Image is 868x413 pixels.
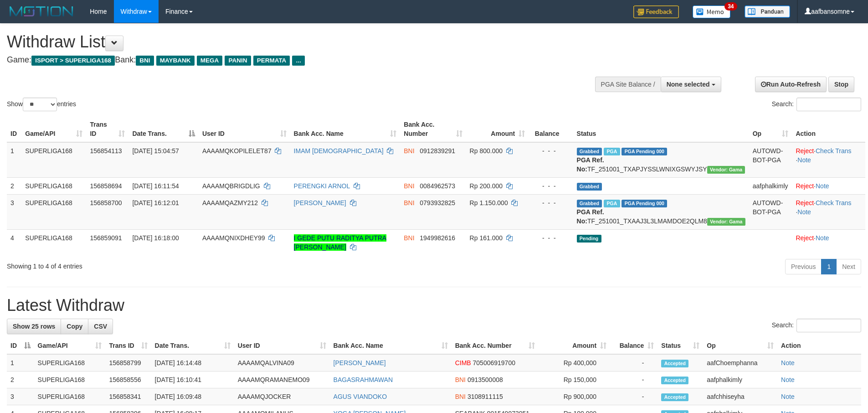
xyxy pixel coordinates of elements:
[225,56,251,66] span: PANIN
[667,81,710,88] span: None selected
[86,116,128,142] th: Trans ID: activate to sort column ascending
[604,200,620,207] span: Marked by aafchhiseyha
[404,147,414,155] span: BNI
[31,56,115,66] span: ISPORT > SUPERLIGA168
[577,156,604,173] b: PGA Ref. No:
[467,376,503,383] span: Copy 0913500008 to clipboard
[707,166,745,174] span: Vendor URL: https://trx31.1velocity.biz
[294,234,387,251] a: I GEDE PUTU RADITYA PUTRA [PERSON_NAME]
[34,388,106,405] td: SUPERLIGA168
[334,393,387,400] a: AGUS VIANDOKO
[661,360,688,367] span: Accepted
[703,388,777,405] td: aafchhiseyha
[573,116,749,142] th: Status
[7,98,76,111] label: Show entries
[7,319,61,334] a: Show 25 rows
[420,199,455,206] span: Copy 0793932825 to clipboard
[577,183,602,191] span: Grabbed
[539,354,610,372] td: Rp 400,000
[7,258,355,271] div: Showing 1 to 4 of 4 entries
[470,147,503,155] span: Rp 800.000
[781,393,795,400] a: Note
[781,359,795,367] a: Note
[7,5,76,18] img: MOTION_logo.png
[539,388,610,405] td: Rp 900,000
[7,116,21,142] th: ID
[703,372,777,388] td: aafphalkimly
[816,234,829,242] a: Note
[334,359,386,367] a: [PERSON_NAME]
[21,116,86,142] th: Game/API: activate to sort column ascending
[749,142,792,178] td: AUTOWD-BOT-PGA
[796,98,861,111] input: Search:
[34,337,106,354] th: Game/API: activate to sort column ascending
[234,372,330,388] td: AAAAMQRAMANEMO09
[749,177,792,194] td: aafphalkimly
[420,234,455,242] span: Copy 1949982616 to clipboard
[595,77,661,92] div: PGA Site Balance /
[621,148,667,155] span: PGA Pending
[532,181,569,191] div: - - -
[400,116,466,142] th: Bank Acc. Number: activate to sort column ascending
[797,208,811,216] a: Note
[7,296,861,315] h1: Latest Withdraw
[90,182,122,190] span: 156858694
[455,376,466,383] span: BNI
[132,147,179,155] span: [DATE] 15:04:57
[404,199,414,206] span: BNI
[532,198,569,207] div: - - -
[132,199,179,206] span: [DATE] 16:12:01
[539,372,610,388] td: Rp 150,000
[21,142,86,178] td: SUPERLIGA168
[796,182,814,190] a: Reject
[420,182,455,190] span: Copy 0084962573 to clipboard
[202,199,258,206] span: AAAAMQAZMY212
[661,393,688,401] span: Accepted
[23,98,57,111] select: Showentries
[7,354,34,372] td: 1
[197,56,223,66] span: MEGA
[455,359,471,367] span: CIMB
[34,354,106,372] td: SUPERLIGA168
[532,233,569,243] div: - - -
[470,234,503,242] span: Rp 161.000
[777,337,861,354] th: Action
[610,354,657,372] td: -
[657,337,703,354] th: Status: activate to sort column ascending
[151,388,234,405] td: [DATE] 16:09:48
[749,194,792,229] td: AUTOWD-BOT-PGA
[105,354,151,372] td: 156858799
[781,376,795,383] a: Note
[466,116,529,142] th: Amount: activate to sort column ascending
[136,56,154,66] span: BNI
[292,56,304,66] span: ...
[202,234,265,242] span: AAAAMQNIXDHEY99
[7,177,21,194] td: 2
[539,337,610,354] th: Amount: activate to sort column ascending
[151,372,234,388] td: [DATE] 16:10:41
[610,388,657,405] td: -
[792,116,865,142] th: Action
[334,376,393,383] a: BAGASRAHMAWAN
[724,2,737,10] span: 34
[604,148,620,155] span: Marked by aafchhiseyha
[836,259,861,274] a: Next
[693,5,731,18] img: Button%20Memo.svg
[467,393,503,400] span: Copy 3108911115 to clipboard
[128,116,199,142] th: Date Trans.: activate to sort column descending
[294,199,346,206] a: [PERSON_NAME]
[7,56,570,65] h4: Game: Bank:
[7,142,21,178] td: 1
[796,234,814,242] a: Reject
[470,199,508,206] span: Rp 1.150.000
[821,259,837,274] a: 1
[796,199,814,206] a: Reject
[21,194,86,229] td: SUPERLIGA168
[785,259,822,274] a: Previous
[105,372,151,388] td: 156858556
[577,148,602,155] span: Grabbed
[828,77,854,92] a: Stop
[573,142,749,178] td: TF_251001_TXAPJYSSLWNIXGSWYJSY
[90,199,122,206] span: 156858700
[633,5,679,18] img: Feedback.jpg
